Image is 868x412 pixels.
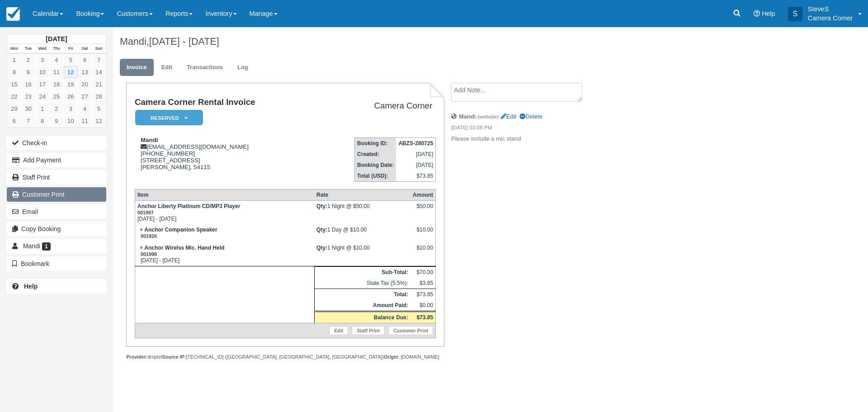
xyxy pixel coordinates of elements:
a: Reserved [135,109,200,126]
div: droplet [TECHNICAL_ID] ([GEOGRAPHIC_DATA], [GEOGRAPHIC_DATA], [GEOGRAPHIC_DATA]) : [DOMAIN_NAME] [126,354,444,360]
h2: Camera Corner [318,101,433,111]
th: Rate [314,189,410,201]
th: Wed [35,44,49,54]
a: 10 [64,115,78,127]
small: 001998 [141,251,157,257]
button: Copy Booking [7,222,106,236]
h1: Mandi, [120,36,757,47]
a: Transactions [180,59,230,76]
a: 7 [21,115,35,127]
th: Tue [21,44,35,54]
a: 19 [64,78,78,90]
a: 27 [78,90,92,103]
small: 001926 [141,233,157,239]
th: Created: [355,149,396,160]
td: State Tax (5.5%): [314,278,410,289]
span: [DATE] - [DATE] [149,36,219,47]
a: Mandi 1 [7,239,106,253]
a: Edit [329,326,348,335]
b: Help [24,283,38,290]
th: Total: [314,289,410,300]
a: 4 [49,54,63,66]
th: Mon [7,44,21,54]
a: 22 [7,90,21,103]
a: 11 [78,115,92,127]
a: 14 [92,66,106,78]
a: Staff Print [352,326,385,335]
span: 1 [42,242,51,251]
img: checkfront-main-nav-mini-logo.png [6,7,20,21]
a: Invoice [120,59,154,76]
th: Sub-Total: [314,267,410,278]
th: Balance Due: [314,312,410,323]
strong: Mandi [459,113,476,120]
strong: [DATE] [46,35,67,43]
div: [EMAIL_ADDRESS][DOMAIN_NAME] [PHONE_NUMBER] [STREET_ADDRESS] [PERSON_NAME], 54115 [135,137,315,182]
a: Edit [155,59,179,76]
strong: Qty [316,245,327,251]
strong: Origin [384,354,398,360]
th: Sat [78,44,92,54]
a: 13 [78,66,92,78]
a: 21 [92,78,106,90]
a: 7 [92,54,106,66]
span: Help [762,10,775,17]
a: Log [231,59,255,76]
a: Staff Print [7,170,106,185]
small: 001997 [137,210,154,215]
a: 12 [64,66,78,78]
a: 1 [7,54,21,66]
a: 3 [64,103,78,115]
td: 1 Night @ $50.00 [314,201,410,225]
a: Edit [500,113,516,120]
strong: Qty [316,227,327,233]
a: 3 [35,54,49,66]
a: 16 [21,78,35,90]
a: 17 [35,78,49,90]
span: Mandi [23,242,40,250]
p: SteveS [808,5,853,14]
td: $70.00 [410,267,436,278]
a: 18 [49,78,63,90]
button: Bookmark [7,256,106,271]
p: Please include a mic stand [451,135,604,143]
button: Add Payment [7,153,106,167]
a: 6 [7,115,21,127]
a: 24 [35,90,49,103]
a: 8 [7,66,21,78]
a: 26 [64,90,78,103]
a: 5 [92,103,106,115]
td: $73.85 [396,170,435,182]
a: 2 [49,103,63,115]
strong: Anchor Companion Speaker [141,227,217,239]
a: 8 [35,115,49,127]
td: $73.85 [410,289,436,300]
a: Delete [519,113,542,120]
a: 9 [21,66,35,78]
td: [DATE] - [DATE] [135,242,314,266]
th: Thu [49,44,63,54]
em: [DATE] 03:08 PM [451,124,604,134]
a: 23 [21,90,35,103]
a: 6 [78,54,92,66]
td: [DATE] [396,160,435,170]
th: Amount Paid: [314,300,410,312]
button: Email [7,204,106,219]
a: 28 [92,90,106,103]
th: Sun [92,44,106,54]
button: Check-in [7,136,106,150]
a: 25 [49,90,63,103]
i: Help [754,10,760,17]
strong: $73.85 [416,314,433,321]
th: Booking ID: [355,138,396,149]
strong: Provider: [126,354,147,360]
a: 10 [35,66,49,78]
strong: Qty [316,203,327,209]
small: (website) [477,114,499,119]
td: [DATE] [396,149,435,160]
th: Total (USD): [355,170,396,182]
div: $50.00 [413,203,433,217]
a: 9 [49,115,63,127]
td: $0.00 [410,300,436,312]
td: 1 Day @ $10.00 [314,224,410,242]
